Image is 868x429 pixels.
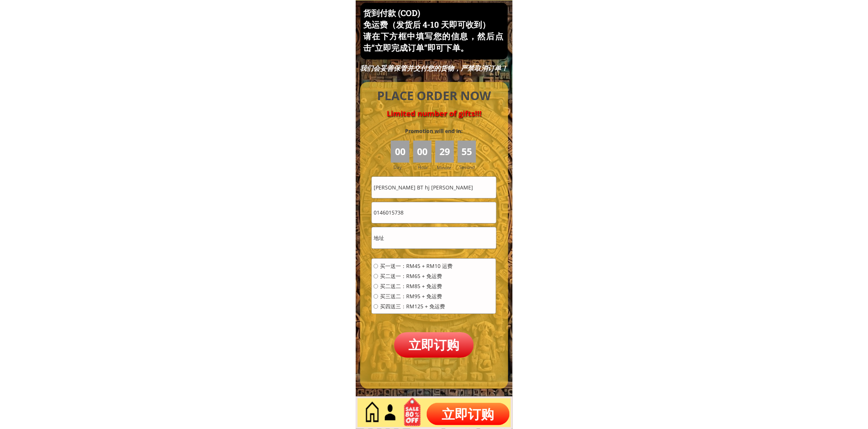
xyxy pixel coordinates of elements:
h3: Day [393,164,412,171]
input: 地址 [372,227,496,248]
span: 买一送一：RM45 + RM10 运费 [380,263,452,269]
h3: 货到付款 (COD) 免运费（发货后 4-10 天即可收到） 请在下方框中填写您的信息，然后点击“立即完成订单”即可下单。 [363,7,503,53]
span: 买二送二：RM85 + 免运费 [380,284,452,289]
div: 我们会妥善保管并交付您的货物，严禁取消订单！ [359,64,509,72]
h3: Minute [437,164,453,171]
p: 立即订购 [427,403,510,425]
h4: Limited number of gifts!!! [369,109,500,118]
span: 买三送二：RM95 + 免运费 [380,294,452,299]
p: 立即订购 [394,332,474,357]
h3: Second [460,164,478,171]
span: 买二送一：RM65 + 免运费 [380,274,452,279]
span: 买四送三：RM125 + 免运费 [380,304,452,309]
h3: Promotion will end in: [392,127,476,135]
h4: PLACE ORDER NOW [369,87,500,104]
h3: Hour [418,164,433,171]
input: 姓名 [372,177,496,198]
input: 电话 [372,202,496,223]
